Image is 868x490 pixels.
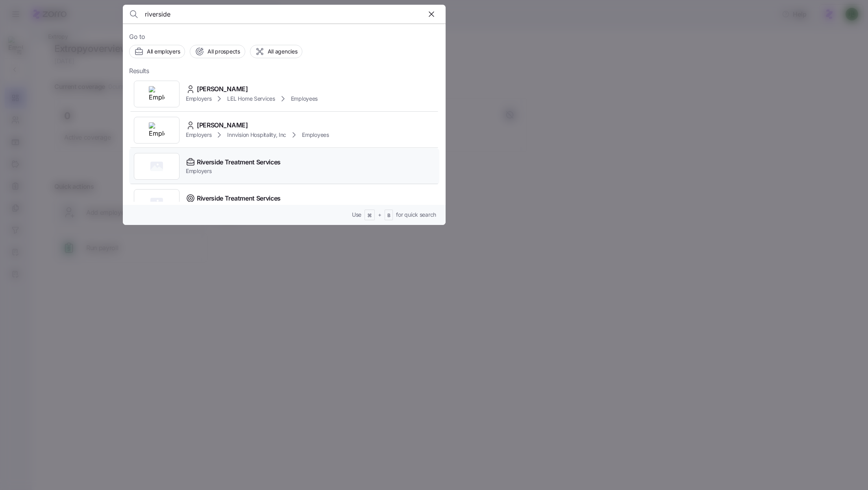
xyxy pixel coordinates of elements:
[147,48,180,55] span: All employers
[197,84,248,94] span: [PERSON_NAME]
[197,157,281,167] span: Riverside Treatment Services
[367,212,372,219] span: ⌘
[149,122,165,138] img: Employer logo
[207,48,240,55] span: All prospects
[129,32,439,42] span: Go to
[129,66,149,76] span: Results
[378,211,381,219] span: +
[396,211,436,219] span: for quick search
[129,45,185,58] button: All employers
[186,95,211,103] span: Employers
[250,45,303,58] button: All agencies
[197,120,248,130] span: [PERSON_NAME]
[149,86,165,102] img: Employer logo
[190,45,245,58] button: All prospects
[291,95,318,103] span: Employees
[268,48,298,55] span: All agencies
[197,193,281,203] span: Riverside Treatment Services
[302,131,329,139] span: Employees
[227,95,275,103] span: LEL Home Services
[186,131,211,139] span: Employers
[352,211,361,219] span: Use
[227,131,286,139] span: Innvision Hospitality, Inc
[387,212,391,219] span: B
[186,167,281,175] span: Employers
